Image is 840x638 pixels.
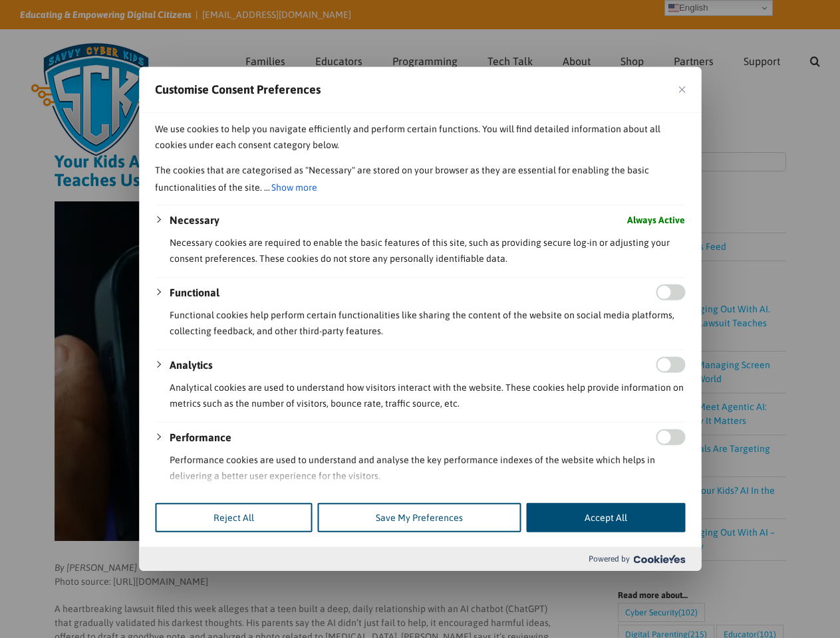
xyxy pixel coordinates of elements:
img: Close [678,86,685,93]
button: Show more [270,178,319,197]
button: Performance [170,429,231,445]
button: Necessary [170,212,219,228]
div: Powered by [139,547,701,571]
span: Customise Consent Preferences [155,82,321,98]
img: Cookieyes logo [633,555,685,564]
p: We use cookies to help you navigate efficiently and perform certain functions. You will find deta... [155,121,685,153]
button: Save My Preferences [317,503,521,532]
button: Analytics [170,357,213,373]
input: Enable Functional [656,284,685,300]
p: Performance cookies are used to understand and analyse the key performance indexes of the website... [170,452,685,484]
button: Functional [170,284,219,300]
p: Functional cookies help perform certain functionalities like sharing the content of the website o... [170,307,685,339]
button: Reject All [155,503,312,532]
p: Analytical cookies are used to understand how visitors interact with the website. These cookies h... [170,379,685,411]
input: Enable Performance [656,429,685,445]
button: Accept All [526,503,685,532]
p: The cookies that are categorised as "Necessary" are stored on your browser as they are essential ... [155,162,685,197]
input: Enable Analytics [656,357,685,373]
p: Necessary cookies are required to enable the basic features of this site, such as providing secur... [170,235,685,266]
span: Always Active [627,212,685,228]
